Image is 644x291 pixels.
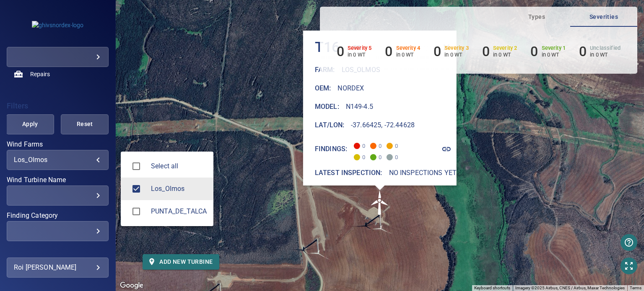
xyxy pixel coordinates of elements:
[151,206,207,216] div: Wind Farms PUNTA_DE_TALCA
[151,184,207,194] div: Wind Farms Los_Olmos
[151,206,207,216] span: PUNTA_DE_TALCA
[151,184,207,194] span: Los_Olmos
[121,152,213,226] ul: Los_Olmos
[151,161,207,171] span: Select all
[127,180,145,198] span: Los_Olmos
[127,203,145,220] span: PUNTA_DE_TALCA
